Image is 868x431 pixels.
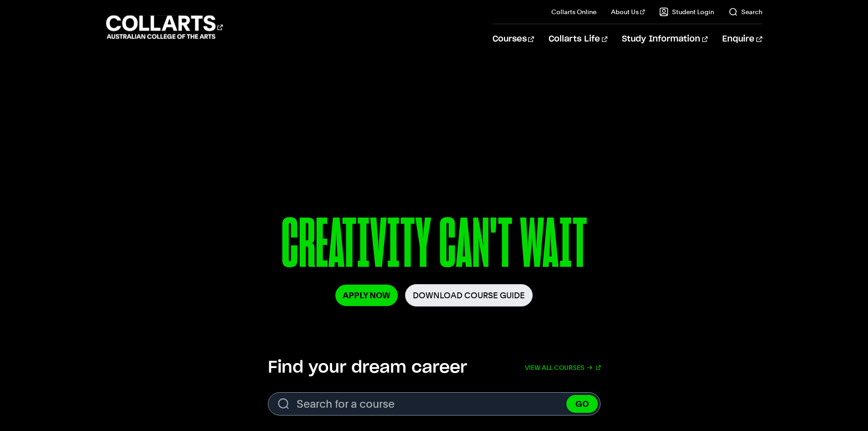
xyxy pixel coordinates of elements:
a: Study Information [622,24,708,54]
a: Enquire [722,24,762,54]
p: CREATIVITY CAN'T WAIT [180,209,688,284]
a: Collarts Online [551,7,596,16]
h2: Find your dream career [268,358,467,378]
input: Search for a course [268,392,601,415]
form: Search [268,392,601,415]
div: Go to homepage [106,14,223,40]
a: About Us [611,7,645,16]
a: Collarts Life [549,24,607,54]
a: Courses [493,24,534,54]
a: Student Login [659,7,714,16]
a: Apply Now [335,285,398,306]
a: Search [729,7,762,16]
a: Download Course Guide [405,284,533,306]
button: GO [566,395,598,413]
a: View all courses [525,358,601,378]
